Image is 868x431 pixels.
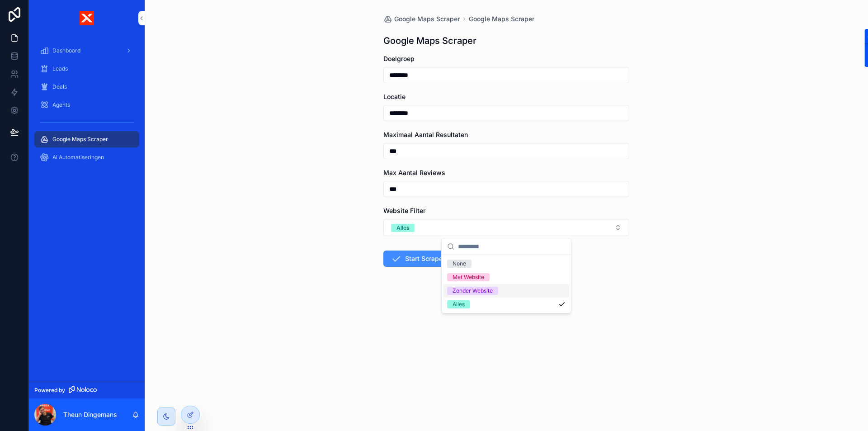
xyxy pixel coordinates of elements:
[383,169,445,176] span: Max Aantal Reviews
[52,136,108,143] span: Google Maps Scraper
[396,224,409,232] div: Alles
[394,14,460,24] span: Google Maps Scraper
[52,154,104,161] span: Ai Automatiseringen
[453,273,484,281] div: Met Website
[52,83,67,90] span: Deals
[52,101,70,109] span: Agents
[383,207,425,214] span: Website Filter
[383,93,406,100] span: Locatie
[34,97,139,113] a: Agents
[34,43,139,59] a: Dashboard
[80,11,94,25] img: App logo
[383,14,460,24] a: Google Maps Scraper
[34,79,139,95] a: Deals
[52,65,68,72] span: Leads
[34,131,139,147] a: Google Maps Scraper
[29,382,145,398] a: Powered by
[383,131,468,138] span: Maximaal Aantal Resultaten
[34,149,139,166] a: Ai Automatiseringen
[383,55,415,62] span: Doelgroep
[469,14,534,24] a: Google Maps Scraper
[453,260,466,268] div: None
[383,34,476,47] h1: Google Maps Scraper
[63,410,117,419] p: Theun Dingemans
[52,47,80,54] span: Dashboard
[442,255,571,313] div: Suggestions
[383,219,629,236] button: Select Button
[453,300,465,308] div: Alles
[453,287,493,295] div: Zonder Website
[383,251,450,267] button: Start Scrape
[29,36,145,177] div: scrollable content
[34,61,139,77] a: Leads
[34,387,65,394] span: Powered by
